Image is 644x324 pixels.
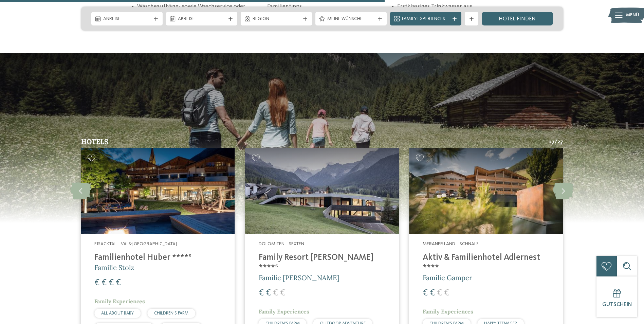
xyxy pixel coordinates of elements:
[259,253,385,273] h4: Family Resort [PERSON_NAME] ****ˢ
[259,308,309,315] span: Family Experiences
[94,278,99,287] span: €
[423,308,473,315] span: Family Experiences
[259,241,304,246] span: Dolomiten – Sexten
[81,137,108,146] span: Hotels
[423,253,549,273] h4: Aktiv & Familienhotel Adlernest ****
[273,289,278,298] span: €
[437,289,442,298] span: €
[280,289,285,298] span: €
[94,253,221,263] h4: Familienhotel Huber ****ˢ
[596,276,637,317] a: Gutschein
[154,311,188,316] span: CHILDREN’S FARM
[137,2,252,19] li: Wäscheaufhäng- sowie Waschservice oder Waschmaschine (gegen Gebühr)
[116,278,121,287] span: €
[109,278,114,287] span: €
[423,273,472,282] span: Familie Gamper
[409,148,563,234] img: Aktiv & Familienhotel Adlernest ****
[245,148,399,234] img: Family Resort Rainer ****ˢ
[397,2,512,19] li: Erstklassiges Trinkwasser aus [GEOGRAPHIC_DATA] Bergen
[102,278,107,287] span: €
[482,12,553,25] a: Hotel finden
[549,138,555,146] span: 27
[266,289,271,298] span: €
[94,298,145,305] span: Family Experiences
[103,16,151,22] span: Anreise
[555,138,557,146] span: /
[327,16,375,22] span: Meine Wünsche
[557,138,563,146] span: 27
[259,273,339,282] span: Familie [PERSON_NAME]
[94,241,177,246] span: Eisacktal – Vals-[GEOGRAPHIC_DATA]
[81,148,235,234] img: Unsere Qualitätsversprechen: Hotel mit Qualitätssiegel
[602,302,632,307] span: Gutschein
[253,16,300,22] span: Region
[402,16,449,22] span: Family Experiences
[101,311,134,316] span: ALL ABOUT BABY
[423,241,479,246] span: Meraner Land – Schnals
[259,289,264,298] span: €
[430,289,435,298] span: €
[178,16,225,22] span: Abreise
[444,289,449,298] span: €
[423,289,428,298] span: €
[94,263,134,272] span: Familie Stolz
